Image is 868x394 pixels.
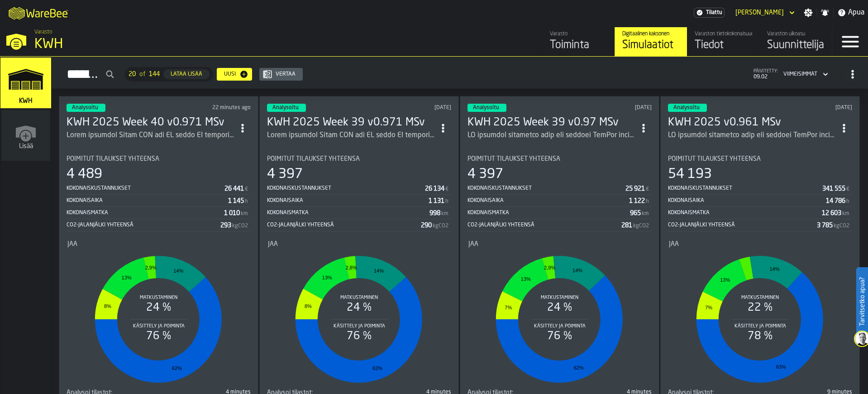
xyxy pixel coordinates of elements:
[468,240,478,248] span: Jaa
[668,130,836,141] div: LO ipsumdol sitametco adip eli seddoei TemPor incid utla Etdolor magna Aliquae Admin veniamquis n...
[467,155,560,163] span: Poimitut tilaukset yhteensä
[267,130,435,141] div: Lorem ipsumdol Sitam CON adi EL seddo EI temporin utlaboree dolo mag aliquae AdmIni venia quis No...
[67,240,77,248] span: Jaa
[267,155,451,231] div: stat-Poimitut tilaukset yhteensä
[615,27,687,56] a: link-to-/wh/i/4fb45246-3b77-4bb5-b880-c337c3c5facb/simulations
[542,27,615,56] a: link-to-/wh/i/4fb45246-3b77-4bb5-b880-c337c3c5facb/feed/
[695,31,752,37] div: Varaston tietokokonaisuudet
[52,57,868,89] h2: button-Simulaatiot
[67,222,220,228] div: CO2-jalanjälki yhteensä
[857,268,867,335] label: Tarvitsetko apua?
[67,130,234,141] div: Lorem ipsumdol Sitam CON adi EL seddo EI temporin utlaboree dolo mag aliquae AdmIni venia quis No...
[622,31,680,37] div: Digitaalinen kaksonen
[669,240,851,387] div: stat-Jaa
[759,27,832,56] a: link-to-/wh/i/4fb45246-3b77-4bb5-b880-c337c3c5facb/designer
[67,130,234,141] div: Added separate Stock UOM for KG items KG products separated with own process LayOut minor fixe Up...
[380,105,452,111] div: Updated: 3.10.2025 klo 13.20.42 Created: 3.10.2025 klo 13.14.36
[467,155,652,231] div: stat-Poimitut tilaukset yhteensä
[668,210,822,216] div: Kokonaismatka
[67,240,250,248] div: Title
[848,7,864,18] span: Apua
[642,211,649,217] span: km
[272,105,299,111] span: Analysoitu
[735,9,784,16] div: DropdownMenuValue-Stefan Thilman
[467,155,652,163] div: Title
[621,222,632,229] div: Stat Arvo
[272,71,299,77] div: Vertaa
[706,10,722,16] span: Tilattu
[72,105,98,111] span: Analysoitu
[668,155,852,163] div: Title
[67,210,224,216] div: Kokonaismatka
[179,105,251,111] div: Updated: 9.10.2025 klo 8.40.16 Created: 9.10.2025 klo 8.33.52
[817,8,833,17] label: button-toggle-Ilmoitukset
[646,198,649,205] span: h
[622,38,680,53] div: Simulaatiot
[467,210,630,216] div: Kokonaismatka
[167,71,206,77] div: Lataa lisää
[67,155,159,163] span: Poimitut tilaukset yhteensä
[67,185,224,192] div: Kokonaiskustannukset
[217,68,252,81] button: button-Uusi
[668,222,817,228] div: CO2-jalanjälki yhteensä
[267,115,435,130] h3: KWH 2025 Week 39 v0.971 MSv
[467,222,621,228] div: CO2-jalanjälki yhteensä
[633,223,649,229] span: kgCO2
[17,97,34,105] span: KWH
[267,155,360,163] span: Poimitut tilaukset yhteensä
[668,166,712,183] div: 54 193
[445,186,448,192] span: €
[822,210,841,217] div: Stat Arvo
[467,185,625,192] div: Kokonaiskustannukset
[67,155,251,231] div: stat-Poimitut tilaukset yhteensä
[220,71,239,77] div: Uusi
[67,240,250,387] div: stat-Jaa
[473,105,499,111] span: Analysoitu
[425,185,444,192] div: Stat Arvo
[780,69,830,80] div: DropdownMenuValue-4
[800,8,816,17] label: button-toggle-Asetukset
[629,197,645,205] div: Stat Arvo
[121,67,217,82] div: ButtonLoadMore-Lataa lisää-Edellinen-Ensimmäinen-Viimeinen
[694,8,725,18] a: link-to-/wh/i/4fb45246-3b77-4bb5-b880-c337c3c5facb/settings/billing
[0,58,51,110] a: link-to-/wh/i/4fb45246-3b77-4bb5-b880-c337c3c5facb/simulations
[668,104,707,112] div: status-3 2
[646,186,649,192] span: €
[129,71,136,78] span: 20
[67,155,251,163] div: Title
[67,104,105,112] div: status-3 2
[163,69,210,79] button: button-Lataa lisää
[781,105,853,111] div: Updated: 3.10.2025 klo 12.27.16 Created: 1.10.2025 klo 11.58.13
[267,155,451,163] div: Title
[467,130,635,141] div: LO ipsumdol sitametco adip eli seddoei TemPor incid utla Etdolor magna Aliquae Admin veniamquis n...
[826,197,845,205] div: Stat Arvo
[268,240,450,248] div: Title
[668,115,836,130] h3: KWH 2025 v0.961 MSv
[228,197,244,205] div: Stat Arvo
[67,115,234,130] h3: KWH 2025 Week 40 v0.971 MSv
[668,185,822,192] div: Kokonaiskustannukset
[846,186,849,192] span: €
[245,198,248,205] span: h
[754,69,778,74] span: päivitetty:
[268,240,450,387] div: stat-Jaa
[669,240,679,248] span: Jaa
[267,166,303,183] div: 4 397
[767,38,825,53] div: Suunnittelija
[668,130,836,141] div: KG products separated with own process LayOut minor fixe Updated gates Updated Agent suoritteet x...
[669,240,851,248] div: Title
[267,185,425,192] div: Kokonaiskustannukset
[550,38,607,53] div: Toiminta
[241,211,248,217] span: km
[467,115,635,130] h3: KWH 2025 Week 39 v0.97 MSv
[832,27,868,56] label: button-toggle-Valikko
[468,240,651,248] div: Title
[19,143,33,150] span: Lisää
[267,210,429,216] div: Kokonaismatka
[224,185,244,192] div: Stat Arvo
